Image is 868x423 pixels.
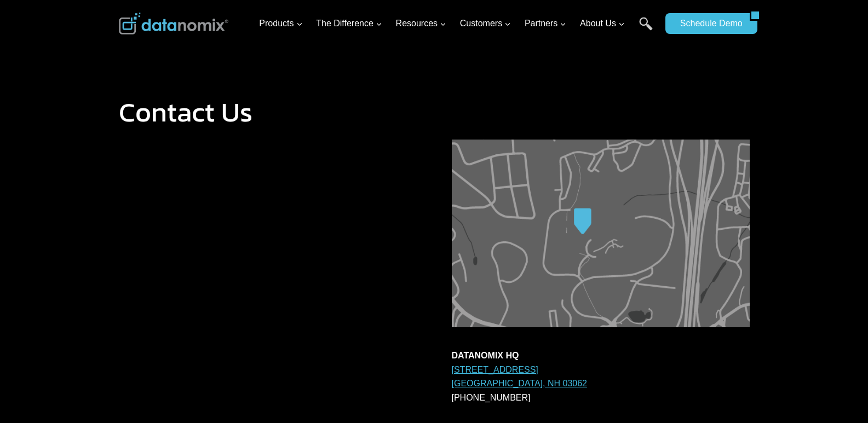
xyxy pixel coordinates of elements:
[119,13,228,34] img: Datanomix
[259,16,302,31] span: Products
[452,351,519,360] strong: DATANOMIX HQ
[580,16,625,31] span: About Us
[639,17,653,42] a: Search
[452,365,587,389] a: [STREET_ADDRESS][GEOGRAPHIC_DATA], NH 03062
[396,16,446,31] span: Resources
[460,16,511,31] span: Customers
[255,6,660,42] nav: Primary Navigation
[119,98,750,126] h1: Contact Us
[452,349,750,404] p: [PHONE_NUMBER]
[665,13,750,34] a: Schedule Demo
[525,16,566,31] span: Partners
[316,16,382,31] span: The Difference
